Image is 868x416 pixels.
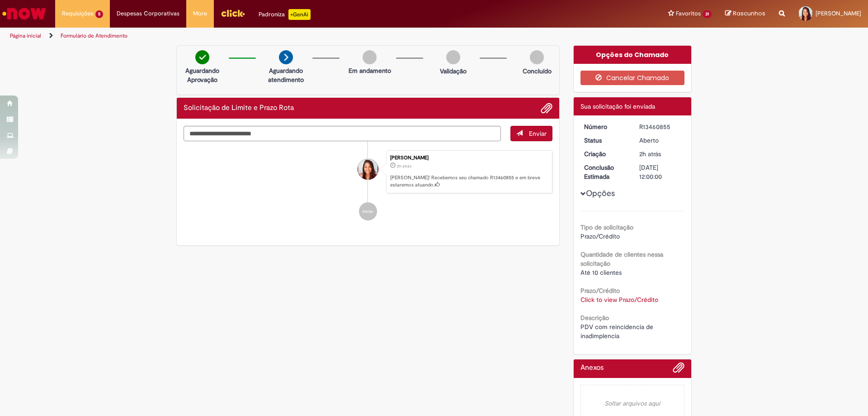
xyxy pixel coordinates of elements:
b: Descrição [580,314,609,322]
div: [DATE] 12:00:00 [639,163,681,181]
button: Enviar [510,126,552,141]
span: Favoritos [676,9,701,18]
span: Prazo/Crédito [580,232,620,240]
h2: Anexos [580,364,604,372]
img: ServiceNow [1,5,47,23]
span: 31 [703,10,712,18]
span: Despesas Corporativas [117,9,179,18]
img: check-circle-green.png [195,50,209,64]
p: +GenAi [288,9,311,20]
span: Requisições [62,9,94,18]
div: Laura Da Silva Tobias [358,159,378,180]
img: img-circle-grey.png [363,50,377,64]
span: More [193,9,207,18]
span: 5 [95,10,103,18]
p: Validação [440,67,467,76]
span: Enviar [529,129,547,138]
p: Concluído [523,67,552,76]
span: [PERSON_NAME] [816,10,861,17]
div: Aberto [639,136,681,145]
div: Opções do Chamado [574,46,692,64]
b: Prazo/Crédito [580,287,620,295]
p: Aguardando atendimento [264,66,308,84]
p: Aguardando Aprovação [180,66,224,84]
h2: Solicitação de Limite e Prazo Rota Histórico de tíquete [184,104,294,112]
dt: Número [577,122,633,131]
span: Rascunhos [733,9,765,18]
li: Laura Da Silva Tobias [184,150,552,194]
dt: Conclusão Estimada [577,163,633,181]
span: Até 10 clientes [580,268,622,277]
dt: Status [577,136,633,145]
img: img-circle-grey.png [530,50,544,64]
div: R13460855 [639,122,681,131]
time: 29/08/2025 08:51:40 [397,163,411,169]
a: Página inicial [10,32,41,39]
div: 29/08/2025 08:51:40 [639,149,681,158]
span: Sua solicitação foi enviada [580,102,655,110]
div: [PERSON_NAME] [390,155,547,161]
span: 2h atrás [639,150,661,158]
span: 2h atrás [397,163,411,169]
a: Click to view Prazo/Crédito [580,296,658,304]
button: Adicionar anexos [673,362,684,378]
textarea: Digite sua mensagem aqui... [184,126,501,141]
button: Cancelar Chamado [580,71,685,85]
a: Rascunhos [725,10,765,18]
a: Formulário de Atendimento [61,32,127,39]
b: Quantidade de clientes nessa solicitação [580,250,663,268]
ul: Trilhas de página [7,28,572,44]
img: arrow-next.png [279,50,293,64]
img: img-circle-grey.png [446,50,460,64]
div: Padroniza [259,9,311,20]
button: Adicionar anexos [541,102,552,114]
time: 29/08/2025 08:51:40 [639,150,661,158]
p: Em andamento [349,66,391,75]
b: Tipo de solicitação [580,223,633,231]
ul: Histórico de tíquete [184,141,552,230]
img: click_logo_yellow_360x200.png [221,6,245,20]
span: PDV com reincidencia de inadimplencia [580,323,655,340]
dt: Criação [577,149,633,158]
p: [PERSON_NAME]! Recebemos seu chamado R13460855 e em breve estaremos atuando. [390,174,547,188]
